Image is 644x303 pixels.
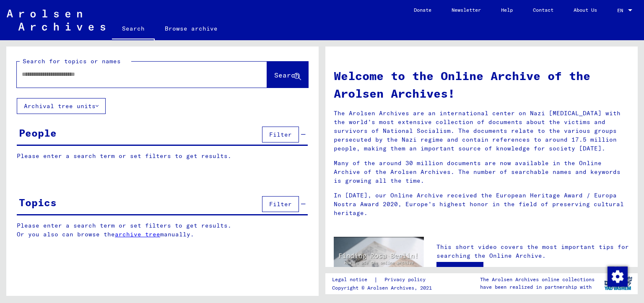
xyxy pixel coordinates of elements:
[262,196,299,212] button: Filter
[617,8,626,13] span: EN
[436,243,629,260] p: This short video covers the most important tips for searching the Online Archive.
[269,200,292,208] span: Filter
[274,71,299,79] span: Search
[155,18,228,39] a: Browse archive
[17,221,308,239] p: Please enter a search term or set filters to get results. Or you also can browse the manually.
[334,159,629,185] p: Many of the around 30 million documents are now available in the Online Archive of the Arolsen Ar...
[115,230,160,238] a: archive tree
[334,237,424,286] img: video.jpg
[19,195,57,210] div: Topics
[436,262,483,279] a: Open video
[608,267,628,287] img: Change consent
[332,275,436,284] div: |
[334,109,629,153] p: The Arolsen Archives are an international center on Nazi [MEDICAL_DATA] with the world’s most ext...
[17,152,308,161] p: Please enter a search term or set filters to get results.
[269,131,292,138] span: Filter
[17,98,106,114] button: Archival tree units
[378,275,436,284] a: Privacy policy
[602,273,634,294] img: yv_logo.png
[480,276,595,283] p: The Arolsen Archives online collections
[480,283,595,291] p: have been realized in partnership with
[19,125,57,140] div: People
[7,10,105,31] img: Arolsen_neg.svg
[267,62,308,88] button: Search
[334,67,629,102] h1: Welcome to the Online Archive of the Arolsen Archives!
[23,57,121,65] mat-label: Search for topics or names
[334,191,629,218] p: In [DATE], our Online Archive received the European Heritage Award / Europa Nostra Award 2020, Eu...
[112,18,155,40] a: Search
[262,127,299,142] button: Filter
[332,284,436,292] p: Copyright © Arolsen Archives, 2021
[332,275,374,284] a: Legal notice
